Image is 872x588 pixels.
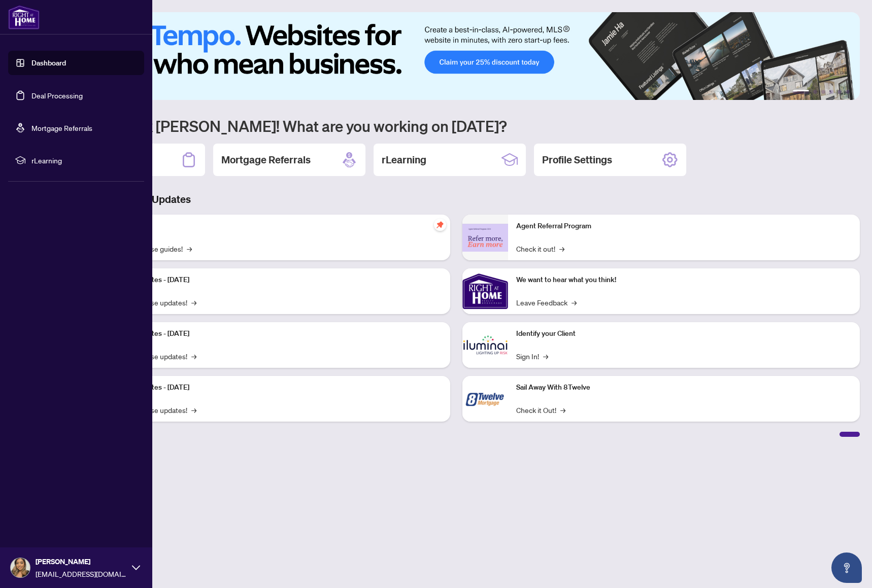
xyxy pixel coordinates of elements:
span: → [187,243,192,254]
button: 2 [813,90,817,94]
span: → [191,351,196,362]
a: Deal Processing [31,91,83,100]
h2: Profile Settings [542,153,612,167]
p: Agent Referral Program [516,221,852,232]
p: Self-Help [107,221,442,232]
span: rLearning [31,155,137,166]
span: [EMAIL_ADDRESS][DOMAIN_NAME] [36,568,127,579]
span: → [543,351,548,362]
p: Platform Updates - [DATE] [107,274,442,286]
h1: Welcome back [PERSON_NAME]! What are you working on [DATE]? [53,116,860,135]
h2: Mortgage Referrals [221,153,311,167]
p: Identify your Client [516,328,852,339]
button: 5 [837,90,842,94]
span: → [191,404,196,416]
span: → [572,297,577,308]
img: Slide 0 [53,12,860,100]
img: Identify your Client [462,322,508,368]
button: Open asap [831,552,862,583]
img: Profile Icon [11,558,30,577]
span: pushpin [434,219,446,231]
a: Leave Feedback→ [516,297,577,308]
h3: Brokerage & Industry Updates [53,192,860,206]
img: logo [8,5,40,29]
p: Platform Updates - [DATE] [107,328,442,339]
button: 1 [793,90,809,94]
h2: rLearning [382,153,426,167]
a: Dashboard [31,58,66,67]
p: Sail Away With 8Twelve [516,382,852,393]
a: Sign In!→ [516,351,548,362]
span: → [559,243,564,254]
a: Mortgage Referrals [31,123,92,132]
span: → [560,404,565,416]
img: Agent Referral Program [462,224,508,252]
button: 6 [846,90,850,94]
img: We want to hear what you think! [462,268,508,314]
a: Check it Out!→ [516,404,565,416]
button: 4 [829,90,833,94]
p: Platform Updates - [DATE] [107,382,442,393]
span: → [191,297,196,308]
a: Check it out!→ [516,243,564,254]
p: We want to hear what you think! [516,274,852,286]
img: Sail Away With 8Twelve [462,376,508,422]
button: 3 [821,90,825,94]
span: [PERSON_NAME] [36,556,127,567]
